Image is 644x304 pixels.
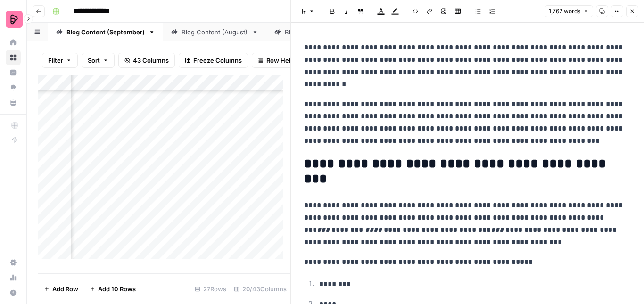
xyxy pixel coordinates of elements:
[6,50,21,65] a: Browse
[6,270,21,285] a: Usage
[182,27,248,37] div: Blog Content (August)
[48,23,163,41] a: Blog Content (September)
[545,5,593,17] button: 1,762 words
[82,53,115,68] button: Sort
[52,284,78,294] span: Add Row
[84,281,141,296] button: Add 10 Rows
[549,7,580,16] span: 1,762 words
[6,65,21,80] a: Insights
[48,56,63,65] span: Filter
[179,53,248,68] button: Freeze Columns
[6,35,21,50] a: Home
[98,284,136,294] span: Add 10 Rows
[42,53,78,68] button: Filter
[6,8,21,31] button: Workspace: Preply
[285,27,343,37] div: Blog Content (July)
[6,285,21,300] button: Help + Support
[66,27,145,37] div: Blog Content (September)
[133,56,169,65] span: 43 Columns
[230,281,290,296] div: 20/43 Columns
[88,56,100,65] span: Sort
[191,281,230,296] div: 27 Rows
[266,56,300,65] span: Row Height
[163,23,266,41] a: Blog Content (August)
[6,11,23,28] img: Preply Logo
[6,80,21,95] a: Opportunities
[266,23,361,41] a: Blog Content (July)
[38,281,84,296] button: Add Row
[118,53,175,68] button: 43 Columns
[6,255,21,270] a: Settings
[252,53,306,68] button: Row Height
[193,56,242,65] span: Freeze Columns
[6,95,21,110] a: Your Data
